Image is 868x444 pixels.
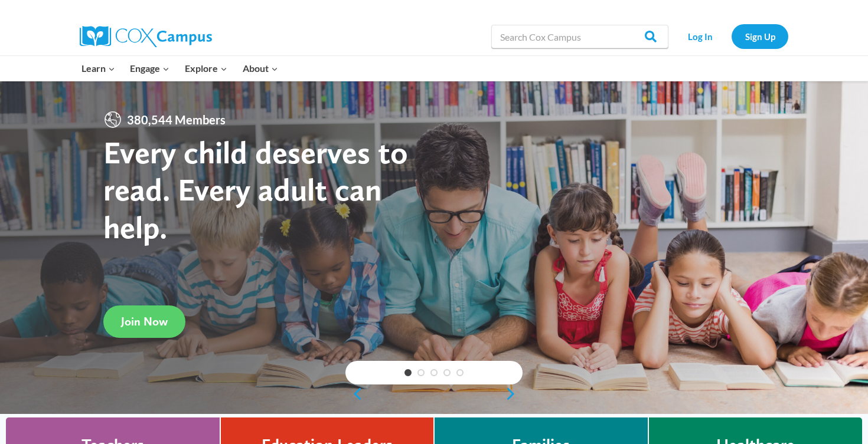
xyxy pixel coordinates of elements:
a: Sign Up [732,24,788,48]
a: 3 [430,369,438,376]
img: Cox Campus [80,26,212,47]
a: next [505,387,523,401]
nav: Primary Navigation [74,56,285,81]
a: 2 [417,369,425,376]
a: Log In [674,24,726,48]
span: Engage [130,61,169,76]
a: previous [345,387,363,401]
input: Search Cox Campus [491,25,668,48]
strong: Every child deserves to read. Every adult can help. [103,133,408,246]
a: 1 [404,369,412,376]
span: About [243,61,278,76]
a: 4 [443,369,451,376]
nav: Secondary Navigation [674,24,788,48]
a: Join Now [103,305,185,338]
div: content slider buttons [345,382,523,406]
span: Explore [185,61,227,76]
a: 5 [456,369,464,376]
span: Join Now [121,314,168,328]
span: 380,544 Members [122,110,230,129]
span: Learn [81,61,115,76]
